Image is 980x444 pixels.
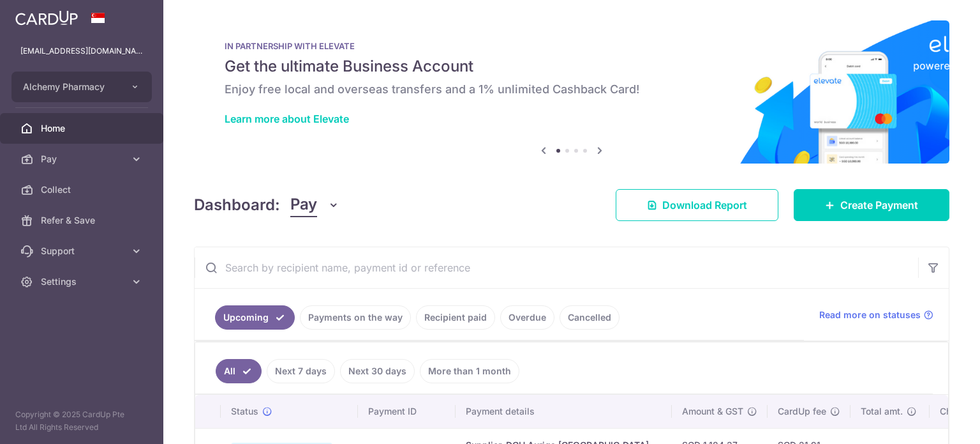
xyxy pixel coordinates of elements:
[20,45,143,57] p: [EMAIL_ADDRESS][DOMAIN_NAME]
[819,309,921,321] span: Read more on statuses
[290,193,339,217] button: Pay
[225,41,919,51] p: IN PARTNERSHIP WITH ELEVATE
[231,405,258,418] span: Status
[560,305,620,330] a: Cancelled
[23,80,117,93] span: Alchemy Pharmacy
[225,56,919,77] h5: Get the ultimate Business Account
[456,395,672,428] th: Payment details
[861,405,903,418] span: Total amt.
[267,359,335,383] a: Next 7 days
[416,305,495,330] a: Recipient paid
[15,10,78,26] img: CardUp
[616,189,778,221] a: Download Report
[215,305,295,330] a: Upcoming
[420,359,519,383] a: More than 1 month
[225,112,349,125] a: Learn more about Elevate
[41,153,125,165] span: Pay
[500,305,554,330] a: Overdue
[819,309,933,321] a: Read more on statuses
[41,214,125,227] span: Refer & Save
[41,183,125,196] span: Collect
[682,405,743,418] span: Amount & GST
[358,395,456,428] th: Payment ID
[778,405,826,418] span: CardUp fee
[194,20,949,164] img: Renovation banner
[662,197,747,213] span: Download Report
[195,247,918,288] input: Search by recipient name, payment id or reference
[225,82,919,97] h6: Enjoy free local and overseas transfers and a 1% unlimited Cashback Card!
[300,305,411,330] a: Payments on the way
[41,245,125,257] span: Support
[340,359,415,383] a: Next 30 days
[794,189,949,221] a: Create Payment
[41,122,125,135] span: Home
[290,193,317,217] span: Pay
[11,72,152,102] button: Alchemy Pharmacy
[194,194,280,217] h4: Dashboard:
[41,275,125,288] span: Settings
[840,197,918,213] span: Create Payment
[216,359,262,383] a: All
[898,406,967,438] iframe: Opens a widget where you can find more information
